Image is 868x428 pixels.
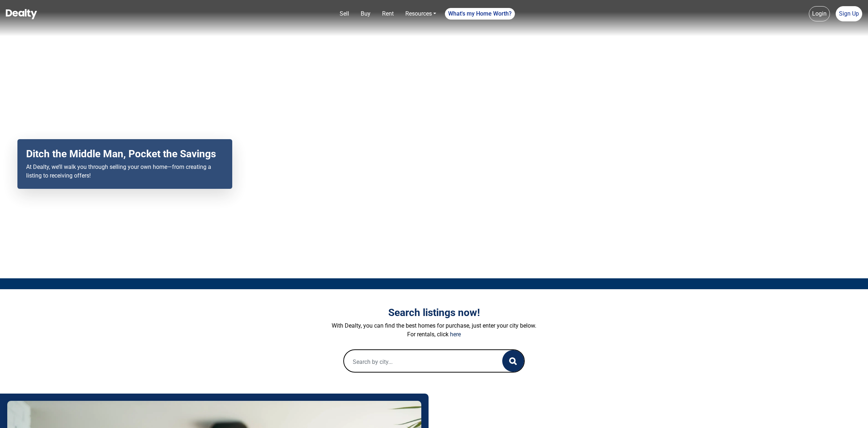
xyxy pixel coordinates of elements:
p: For rentals, click [233,330,635,339]
h3: Search listings now! [233,307,635,319]
a: Rent [379,7,397,21]
img: Dealty - Buy, Sell & Rent Homes [6,9,37,19]
h2: Ditch the Middle Man, Pocket the Savings [26,148,224,160]
a: Resources [402,7,439,21]
a: Sign Up [836,6,862,21]
a: Sell [337,7,352,21]
a: What's my Home Worth? [445,8,515,20]
p: With Dealty, you can find the best homes for purchase, just enter your city below. [233,321,635,330]
a: Login [809,6,830,21]
p: At Dealty, we’ll walk you through selling your own home—from creating a listing to receiving offers! [26,163,224,180]
a: Buy [358,7,373,21]
input: Search by city... [344,350,488,373]
a: here [450,331,461,338]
